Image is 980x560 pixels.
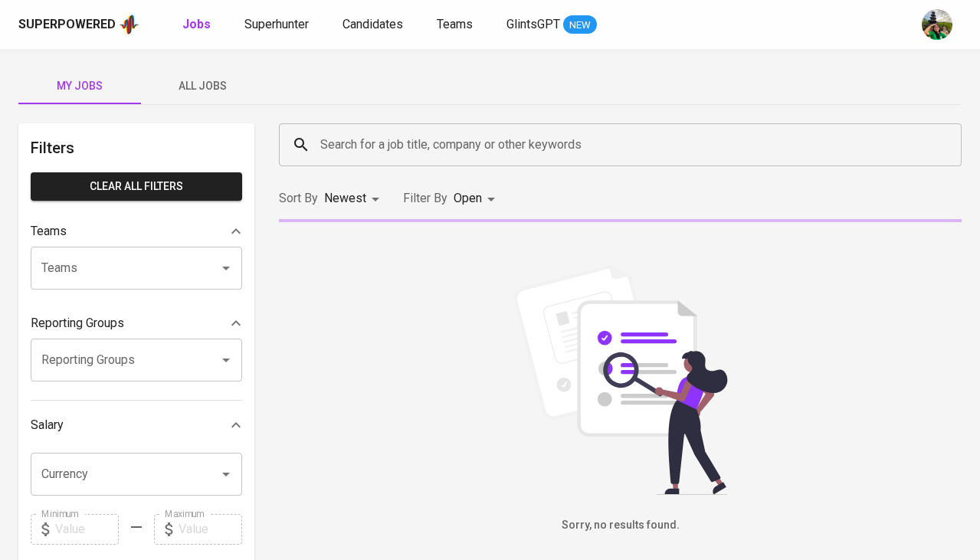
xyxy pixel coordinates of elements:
[343,15,406,34] a: Candidates
[215,349,237,371] button: Open
[279,517,962,534] h6: Sorry, no results found.
[31,172,242,201] button: Clear All filters
[18,13,139,36] a: Superpoweredapp logo
[922,9,952,40] img: eva@glints.com
[31,416,64,434] p: Salary
[506,265,736,495] img: file_searching.svg
[563,18,597,33] span: NEW
[28,77,132,96] span: My Jobs
[150,77,254,96] span: All Jobs
[437,15,476,34] a: Teams
[182,15,214,34] a: Jobs
[31,314,124,332] p: Reporting Groups
[31,216,242,247] div: Teams
[244,15,312,34] a: Superhunter
[343,17,403,31] span: Candidates
[454,185,500,213] div: Open
[182,17,211,31] b: Jobs
[279,189,318,208] p: Sort By
[31,136,242,160] h6: Filters
[506,15,597,34] a: GlintsGPT NEW
[31,222,67,241] p: Teams
[55,514,119,545] input: Value
[215,463,237,485] button: Open
[119,13,139,36] img: app logo
[324,189,366,208] p: Newest
[244,17,309,31] span: Superhunter
[18,16,116,34] div: Superpowered
[31,308,242,339] div: Reporting Groups
[506,17,560,31] span: GlintsGPT
[179,514,242,545] input: Value
[43,177,230,196] span: Clear All filters
[324,185,385,213] div: Newest
[454,191,482,205] span: Open
[403,189,447,208] p: Filter By
[31,410,242,440] div: Salary
[215,257,237,279] button: Open
[437,17,473,31] span: Teams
